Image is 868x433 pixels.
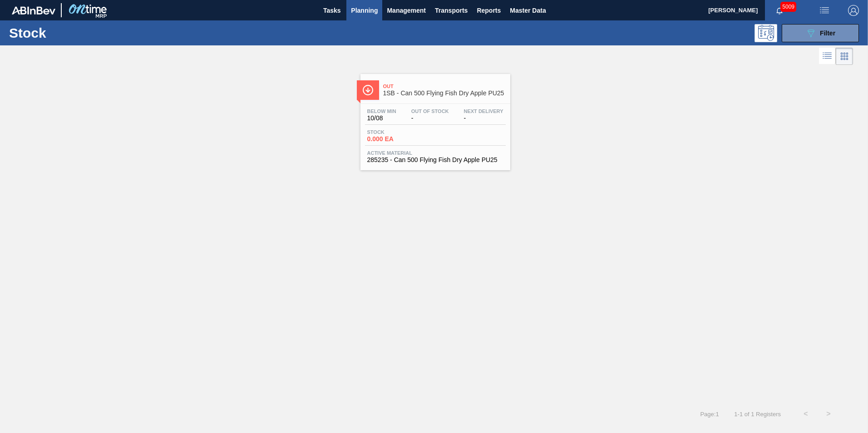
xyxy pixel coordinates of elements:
[820,30,835,37] span: Filter
[383,84,506,89] span: Out
[354,67,515,170] a: ÍconeOut1SB - Can 500 Flying Fish Dry Apple PU25Below Min10/08Out Of Stock-Next Delivery-Stock0.0...
[367,108,396,114] span: Below Min
[367,115,396,122] span: 10/08
[387,5,426,16] span: Management
[464,115,503,122] span: -
[435,5,468,16] span: Transports
[351,5,378,16] span: Planning
[765,4,794,17] button: Notifications
[367,150,503,156] span: Active Material
[383,90,506,97] span: 1SB - Can 500 Flying Fish Dry Apple PU25
[836,48,853,65] div: Card Vision
[848,5,859,16] img: Logout
[700,411,719,418] span: Page : 1
[12,6,55,15] img: TNhmsLtSVTkK8tSr43FrP2fwEKptu5GPRR3wAAAABJRU5ErkJggg==
[794,403,817,425] button: <
[411,108,449,114] span: Out Of Stock
[755,24,777,42] div: Programming: no user selected
[780,2,796,12] span: 5009
[733,411,781,418] span: 1 - 1 of 1 Registers
[367,157,503,163] span: 285235 - Can 500 Flying Fish Dry Apple PU25
[477,5,501,16] span: Reports
[819,5,830,16] img: userActions
[367,129,431,135] span: Stock
[362,84,374,96] img: Ícone
[782,24,859,42] button: Filter
[367,136,431,143] span: 0.000 EA
[464,108,503,114] span: Next Delivery
[819,48,836,65] div: List Vision
[322,5,342,16] span: Tasks
[9,28,145,38] h1: Stock
[510,5,546,16] span: Master Data
[411,115,449,122] span: -
[817,403,840,425] button: >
